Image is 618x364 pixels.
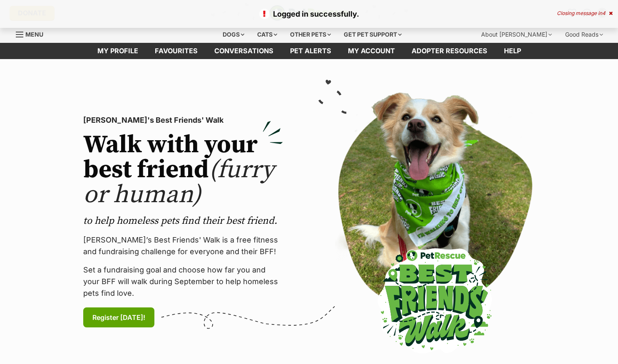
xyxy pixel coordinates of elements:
div: Dogs [217,26,250,43]
span: Menu [25,31,43,38]
span: Register [DATE]! [92,312,145,322]
div: Cats [251,26,283,43]
h2: Walk with your best friend [83,133,283,208]
p: [PERSON_NAME]’s Best Friends' Walk is a free fitness and fundraising challenge for everyone and t... [83,234,283,258]
a: Help [496,43,529,59]
a: Adopter resources [403,43,496,59]
span: (furry or human) [83,154,274,210]
a: Register [DATE]! [83,307,154,327]
a: My profile [89,43,146,59]
p: [PERSON_NAME]'s Best Friends' Walk [83,114,283,126]
a: Pet alerts [282,43,340,59]
div: Get pet support [338,26,407,43]
div: Good Reads [559,26,609,43]
p: to help homeless pets find their best friend. [83,214,283,228]
div: About [PERSON_NAME] [475,26,558,43]
a: Favourites [146,43,206,59]
p: Set a fundraising goal and choose how far you and your BFF will walk during September to help hom... [83,264,283,299]
a: My account [340,43,403,59]
a: Menu [16,26,49,41]
a: conversations [206,43,282,59]
div: Other pets [284,26,337,43]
